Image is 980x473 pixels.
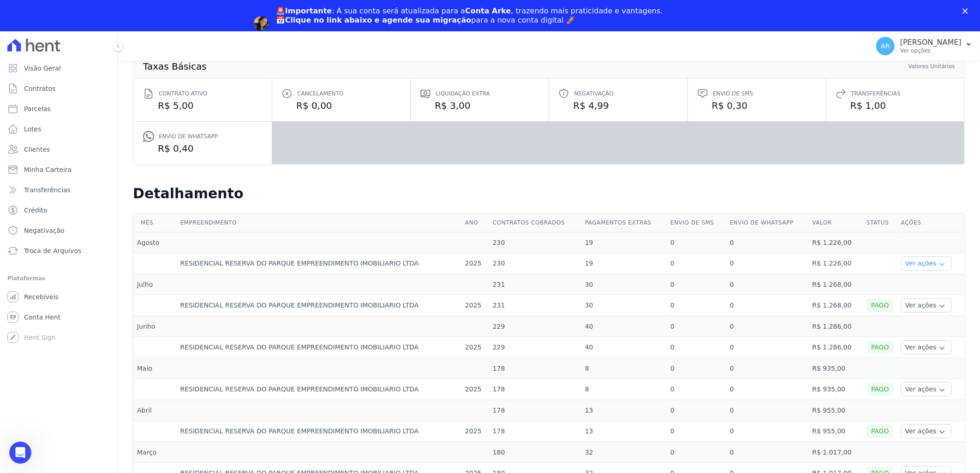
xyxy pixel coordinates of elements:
button: AR [PERSON_NAME] Ver opções [869,33,980,59]
div: Pago [866,341,894,354]
span: Cancelamento [297,89,343,98]
td: 13 [581,400,667,420]
td: RESIDENCIAL RESERVA DO PARQUE EMPREENDIMENTO IMOBILIARIO LTDA [177,378,461,400]
span: Conta Hent [24,313,60,322]
span: Envio de Whatsapp [159,132,218,141]
span: Parcelas [24,104,51,113]
td: R$ 1.226,00 [809,232,863,253]
td: 0 [726,337,809,358]
td: 0 [726,378,809,400]
dd: R$ 0,30 [697,99,817,112]
td: 231 [489,295,581,316]
td: 0 [726,442,809,462]
td: 0 [726,420,809,442]
dd: R$ 0,00 [281,99,401,112]
th: Valores Unitários [908,62,956,71]
td: 2025 [461,295,489,316]
a: Crédito [4,201,114,219]
th: Valor [809,213,863,232]
td: 0 [667,420,726,442]
td: 0 [667,295,726,316]
a: Transferências [4,181,114,199]
td: 178 [489,358,581,378]
td: 2025 [461,420,489,442]
th: Mês [133,213,177,232]
td: 2025 [461,253,489,274]
td: 2025 [461,378,489,400]
p: [PERSON_NAME] [900,38,962,47]
td: 0 [667,232,726,253]
td: 230 [489,253,581,274]
td: 0 [667,378,726,400]
td: Maio [133,358,177,378]
a: Clientes [4,140,114,159]
td: 13 [581,420,667,442]
div: Pago [866,383,894,396]
a: Troca de Arquivos [4,242,114,260]
th: Pagamentos extras [581,213,667,232]
td: RESIDENCIAL RESERVA DO PARQUE EMPREENDIMENTO IMOBILIARIO LTDA [177,337,461,358]
td: 178 [489,400,581,420]
a: Recebíveis [4,288,114,306]
div: Pago [866,425,894,438]
td: RESIDENCIAL RESERVA DO PARQUE EMPREENDIMENTO IMOBILIARIO LTDA [177,253,461,274]
td: RESIDENCIAL RESERVA DO PARQUE EMPREENDIMENTO IMOBILIARIO LTDA [177,295,461,316]
span: Transferências [24,185,71,195]
span: Lotes [24,124,42,134]
td: 231 [489,274,581,295]
td: 0 [726,295,809,316]
td: 180 [489,442,581,462]
td: 19 [581,232,667,253]
button: Ver ações [901,298,952,313]
td: 178 [489,420,581,442]
b: Clique no link abaixo e agende sua migração [285,16,472,24]
dd: R$ 0,40 [143,142,263,155]
th: Status [863,213,897,232]
td: 40 [581,316,667,337]
td: 230 [489,232,581,253]
a: Contratos [4,79,114,98]
div: Plataformas [7,273,110,284]
td: 0 [667,400,726,420]
td: 0 [726,232,809,253]
span: Envio de SMS [713,89,753,98]
td: 178 [489,378,581,400]
td: 30 [581,274,667,295]
td: 40 [581,337,667,358]
b: 🚨Importante [276,6,332,15]
dd: R$ 4,99 [558,99,678,112]
span: AR [881,43,890,49]
td: 19 [581,253,667,274]
a: Lotes [4,120,114,138]
th: Contratos cobrados [489,213,581,232]
td: 8 [581,358,667,378]
td: Junho [133,316,177,337]
td: Julho [133,274,177,295]
td: 0 [726,316,809,337]
td: 0 [726,358,809,378]
td: 0 [667,337,726,358]
th: Envio de Whatsapp [726,213,809,232]
td: R$ 1.268,00 [809,274,863,295]
a: Negativação [4,221,114,240]
a: Agendar migração [276,30,352,41]
td: 30 [581,295,667,316]
td: 0 [726,400,809,420]
td: 0 [726,253,809,274]
p: Ver opções [900,47,962,54]
a: Minha Carteira [4,160,114,179]
th: Envio de SMS [667,213,726,232]
td: R$ 935,00 [809,378,863,400]
td: R$ 1.268,00 [809,295,863,316]
div: Pago [866,299,894,312]
td: R$ 1.226,00 [809,253,863,274]
span: Negativação [24,226,65,235]
iframe: Intercom live chat [9,442,31,464]
td: 0 [667,442,726,462]
td: RESIDENCIAL RESERVA DO PARQUE EMPREENDIMENTO IMOBILIARIO LTDA [177,420,461,442]
button: Ver ações [901,340,952,355]
td: R$ 1.286,00 [809,337,863,358]
td: Abril [133,400,177,420]
td: 0 [726,274,809,295]
td: 229 [489,337,581,358]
